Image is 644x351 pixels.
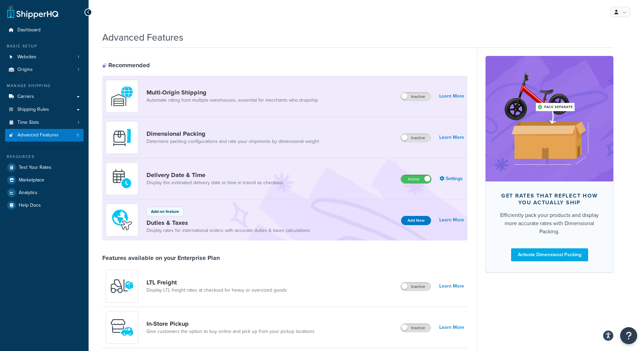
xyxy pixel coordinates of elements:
[496,192,602,206] div: Get rates that reflect how you actually ship
[439,91,464,101] a: Learn More
[147,279,287,286] a: LTL Freight
[19,190,37,196] span: Analytics
[147,97,318,104] a: Automate rating from multiple warehouses, essential for merchants who dropship
[19,203,41,208] span: Help Docs
[147,227,310,234] a: Display rates for international orders with accurate duties & taxes calculations
[5,63,83,76] li: Origins
[147,138,319,145] a: Determine packing configurations and rate your shipments by dimensional weight
[5,187,83,199] a: Analytics
[439,133,464,142] a: Learn More
[5,103,83,116] a: Shipping Rules
[17,132,59,138] span: Advanced Features
[147,179,284,186] a: Display the estimated delivery date or time in transit as checkout.
[102,61,150,69] div: Recommended
[147,171,284,179] a: Delivery Date & Time
[5,24,83,36] a: Dashboard
[19,177,44,183] span: Marketplace
[147,89,318,96] a: Multi-Origin Shipping
[5,116,83,129] li: Time Slots
[5,83,83,89] div: Manage Shipping
[401,282,431,291] label: Inactive
[110,316,134,339] img: wfgcfpwTIucLEAAAAASUVORK5CYII=
[78,67,79,73] span: 1
[78,54,79,60] span: 1
[620,327,637,344] button: Open Resource Center
[17,107,49,113] span: Shipping Rules
[78,120,79,126] span: 1
[439,215,464,225] a: Learn More
[5,43,83,49] div: Basic Setup
[17,120,39,126] span: Time Slots
[147,287,287,294] a: Display LTL freight rates at checkout for heavy or oversized goods
[439,281,464,291] a: Learn More
[17,94,34,100] span: Carriers
[440,174,464,184] a: Settings
[147,328,315,335] a: Give customers the option to buy online and pick up from your pickup locations
[77,132,79,138] span: 5
[102,254,220,262] div: Features available on your Enterprise Plan
[5,174,83,186] a: Marketplace
[147,130,319,137] a: Dimensional Packing
[5,51,83,63] a: Websites1
[110,126,134,149] img: DTVBYsAAAAAASUVORK5CYII=
[5,129,83,142] a: Advanced Features5
[17,67,33,73] span: Origins
[17,54,36,60] span: Websites
[5,51,83,63] li: Websites
[5,161,83,174] a: Test Your Rates
[110,274,134,298] img: y79ZsPf0fXUFUhFXDzUgf+ktZg5F2+ohG75+v3d2s1D9TjoU8PiyCIluIjV41seZevKCRuEjTPPOKHJsQcmKCXGdfprl3L4q7...
[147,320,315,327] a: In-Store Pickup
[401,134,431,142] label: Inactive
[401,175,431,183] label: Active
[439,323,464,332] a: Learn More
[401,324,431,332] label: Inactive
[496,66,603,171] img: feature-image-dim-d40ad3071a2b3c8e08177464837368e35600d3c5e73b18a22c1e4bb210dc32ac.png
[110,84,134,108] img: WatD5o0RtDAAAAAElFTkSuQmCC
[5,154,83,160] div: Resources
[19,165,51,171] span: Test Your Rates
[17,27,41,33] span: Dashboard
[496,211,602,236] div: Efficiently pack your products and display more accurate rates with Dimensional Packing.
[5,90,83,103] a: Carriers
[401,92,431,101] label: Inactive
[5,129,83,142] li: Advanced Features
[147,219,310,226] a: Duties & Taxes
[5,63,83,76] a: Origins1
[110,208,134,232] img: icon-duo-feat-landed-cost-7136b061.png
[511,248,588,261] a: Activate Dimensional Packing
[5,199,83,211] a: Help Docs
[110,167,134,191] img: gfkeb5ejjkALwAAAABJRU5ErkJggg==
[401,216,431,225] button: Add Now
[102,31,183,44] h1: Advanced Features
[5,116,83,129] a: Time Slots1
[151,208,179,215] p: Add-on feature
